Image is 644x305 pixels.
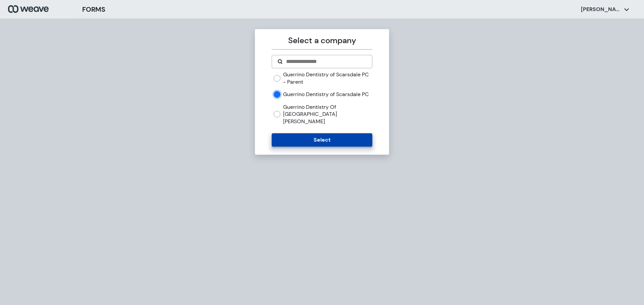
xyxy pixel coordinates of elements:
h3: FORMS [82,4,105,14]
p: Select a company [272,34,372,47]
button: Select [272,133,372,147]
input: Search [285,58,366,66]
label: Guerrino Dentistry of Scarsdale PC [283,91,369,98]
p: [PERSON_NAME] [581,6,621,13]
label: Guerrino Dentistry of Scarsdale PC - Parent [283,71,372,85]
label: Guerrino Dentistry Of [GEOGRAPHIC_DATA][PERSON_NAME] [283,103,372,125]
